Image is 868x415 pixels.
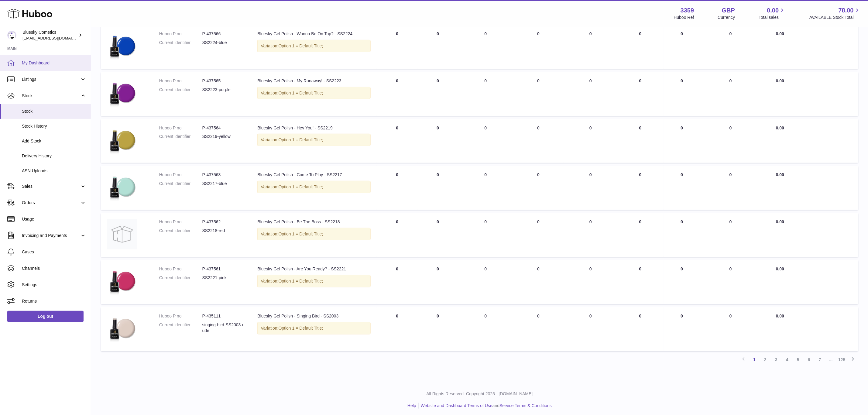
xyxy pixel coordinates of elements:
[776,314,784,318] span: 0.00
[159,134,202,139] dt: Current identifier
[836,354,847,365] a: 125
[776,219,784,224] span: 0.00
[417,213,458,257] td: 0
[589,125,592,130] span: 0
[589,172,592,177] span: 0
[664,213,701,257] td: 0
[589,78,592,83] span: 0
[513,166,564,210] td: 0
[767,6,779,15] span: 0.00
[664,119,701,163] td: 0
[825,354,836,365] span: ...
[257,322,371,334] div: Variation:
[804,354,815,365] a: 6
[700,166,761,210] td: 0
[513,72,564,116] td: 0
[793,354,804,365] a: 5
[664,72,701,116] td: 0
[159,322,202,334] dt: Current identifier
[107,313,137,344] img: product image
[513,260,564,304] td: 0
[279,43,323,48] span: Option 1 = Default Title;
[202,78,245,84] dd: P-437565
[377,25,417,69] td: 0
[257,125,371,131] div: Bluesky Gel Polish - Hey You! - SS2219
[700,307,761,351] td: 0
[22,138,86,144] span: Add Stock
[759,15,786,20] span: Total sales
[776,266,784,271] span: 0.00
[279,232,323,236] span: Option 1 = Default Title;
[202,40,245,46] dd: SS2224-blue
[458,25,513,69] td: 0
[22,93,80,99] span: Stock
[759,6,786,20] a: 0.00 Total sales
[159,266,202,272] dt: Huboo P no
[279,326,323,331] span: Option 1 = Default Title;
[458,260,513,304] td: 0
[700,72,761,116] td: 0
[771,354,782,365] a: 3
[107,31,137,61] img: product image
[159,87,202,93] dt: Current identifier
[664,166,701,210] td: 0
[782,354,793,365] a: 4
[617,307,664,351] td: 0
[159,219,202,225] dt: Huboo P no
[257,172,371,178] div: Bluesky Gel Polish - Come To Play - SS2217
[776,78,784,83] span: 0.00
[700,25,761,69] td: 0
[760,354,771,365] a: 2
[664,260,701,304] td: 0
[257,40,371,52] div: Variation:
[22,123,86,129] span: Stock History
[257,275,371,287] div: Variation:
[22,183,80,189] span: Sales
[513,307,564,351] td: 0
[159,78,202,84] dt: Huboo P no
[589,31,592,36] span: 0
[839,6,854,15] span: 78.00
[617,119,664,163] td: 0
[377,72,417,116] td: 0
[417,166,458,210] td: 0
[458,213,513,257] td: 0
[22,60,86,66] span: My Dashboard
[718,15,735,20] div: Currency
[417,260,458,304] td: 0
[279,184,323,189] span: Option 1 = Default Title;
[202,219,245,225] dd: P-437562
[809,6,861,20] a: 78.00 AVAILABLE Stock Total
[22,153,86,159] span: Delivery History
[257,78,371,84] div: Bluesky Gel Polish - My Runaway! - SS2223
[417,25,458,69] td: 0
[96,391,863,397] p: All Rights Reserved. Copyright 2025 - [DOMAIN_NAME]
[589,266,592,271] span: 0
[159,40,202,46] dt: Current identifier
[776,31,784,36] span: 0.00
[815,354,825,365] a: 7
[22,108,86,114] span: Stock
[22,282,86,288] span: Settings
[458,72,513,116] td: 0
[421,403,492,408] a: Website and Dashboard Terms of Use
[377,260,417,304] td: 0
[700,260,761,304] td: 0
[513,119,564,163] td: 0
[257,219,371,225] div: Bluesky Gel Polish - Be The Boss - SS2218
[159,172,202,178] dt: Huboo P no
[377,213,417,257] td: 0
[202,31,245,37] dd: P-437566
[22,29,77,41] div: Bluesky Cometics
[617,72,664,116] td: 0
[776,125,784,130] span: 0.00
[617,260,664,304] td: 0
[22,36,89,40] span: [EMAIL_ADDRESS][DOMAIN_NAME]
[377,166,417,210] td: 0
[7,311,84,322] a: Log out
[202,172,245,178] dd: P-437563
[257,228,371,240] div: Variation:
[22,200,80,206] span: Orders
[279,137,323,142] span: Option 1 = Default Title;
[202,275,245,281] dd: SS2221-pink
